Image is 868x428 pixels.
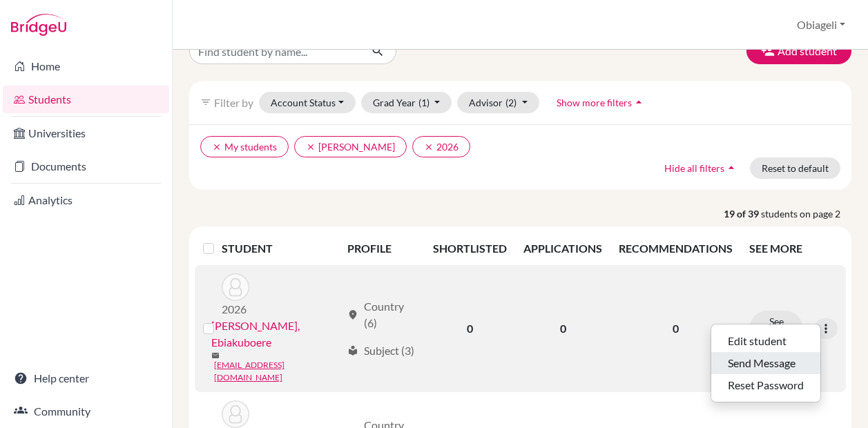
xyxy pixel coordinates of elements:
[515,232,610,265] th: APPLICATIONS
[3,153,169,180] a: Documents
[347,298,416,331] div: Country (6)
[425,265,515,392] td: 0
[746,38,851,64] button: Add student
[3,119,169,147] a: Universities
[259,92,356,113] button: Account Status
[505,97,517,108] span: (2)
[222,273,249,301] img: Koinyan, Ebiakuboere
[557,97,632,108] span: Show more filters
[294,136,407,157] button: clear[PERSON_NAME]
[3,86,169,113] a: Students
[653,157,750,179] button: Hide all filtersarrow_drop_up
[214,359,342,384] a: [EMAIL_ADDRESS][DOMAIN_NAME]
[724,206,761,221] strong: 19 of 39
[3,186,169,214] a: Analytics
[3,398,169,425] a: Community
[749,311,803,347] button: See more
[3,364,169,392] a: Help center
[741,232,846,265] th: SEE MORE
[306,142,316,152] i: clear
[3,52,169,80] a: Home
[418,97,430,108] span: (1)
[189,38,360,64] input: Find student by name...
[711,352,820,374] button: Send Message
[211,318,342,351] a: [PERSON_NAME], Ebiakuboere
[724,161,738,175] i: arrow_drop_up
[545,92,657,113] button: Show more filtersarrow_drop_up
[200,97,211,108] i: filter_list
[339,232,425,265] th: PROFILE
[412,136,470,157] button: clear2026
[361,92,452,113] button: Grad Year(1)
[11,14,66,36] img: Bridge-U
[632,95,646,109] i: arrow_drop_up
[711,330,820,352] button: Edit student
[711,374,820,396] button: Reset Password
[347,342,414,359] div: Subject (3)
[211,351,220,360] span: mail
[457,92,539,113] button: Advisor(2)
[222,232,340,265] th: STUDENT
[515,265,610,392] td: 0
[619,320,733,337] p: 0
[222,301,249,318] p: 2026
[750,157,840,179] button: Reset to default
[347,345,358,356] span: local_library
[214,96,253,109] span: Filter by
[610,232,741,265] th: RECOMMENDATIONS
[425,232,515,265] th: SHORTLISTED
[424,142,434,152] i: clear
[200,136,289,157] button: clearMy students
[222,400,249,428] img: Kumar, Ruyan
[761,206,851,221] span: students on page 2
[347,309,358,320] span: location_on
[212,142,222,152] i: clear
[664,162,724,174] span: Hide all filters
[791,12,851,38] button: Obiageli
